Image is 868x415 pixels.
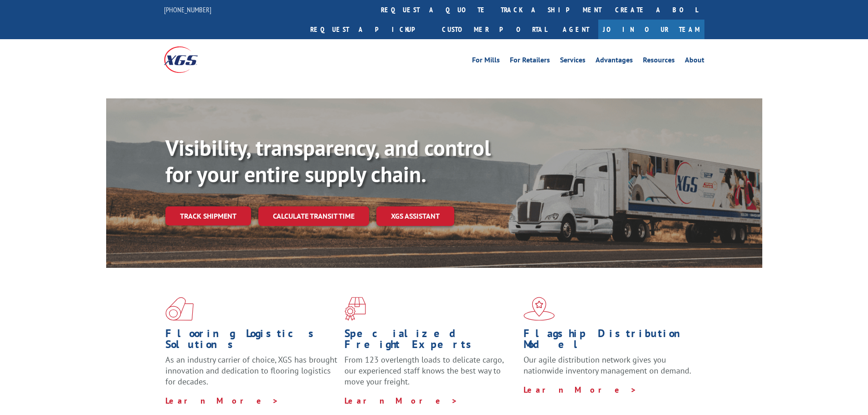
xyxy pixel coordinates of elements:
[344,395,458,406] a: Learn More >
[165,206,251,225] a: Track shipment
[560,56,586,67] a: Services
[258,206,369,226] a: Calculate transit time
[524,354,691,376] span: Our agile distribution network gives you nationwide inventory management on demand.
[164,5,211,14] a: [PHONE_NUMBER]
[435,20,554,39] a: Customer Portal
[165,328,338,354] h1: Flooring Logistics Solutions
[524,384,637,395] a: Learn More >
[165,395,279,406] a: Learn More >
[472,56,500,67] a: For Mills
[344,328,517,354] h1: Specialized Freight Experts
[303,20,435,39] a: Request a pickup
[165,354,337,387] span: As an industry carrier of choice, XGS has brought innovation and dedication to flooring logistics...
[643,56,675,67] a: Resources
[344,297,366,321] img: xgs-icon-focused-on-flooring-red
[165,133,491,188] b: Visibility, transparency, and control for your entire supply chain.
[376,206,454,226] a: XGS ASSISTANT
[596,56,633,67] a: Advantages
[554,20,598,39] a: Agent
[524,328,696,354] h1: Flagship Distribution Model
[165,297,194,321] img: xgs-icon-total-supply-chain-intelligence-red
[598,20,704,39] a: Join Our Team
[524,297,555,321] img: xgs-icon-flagship-distribution-model-red
[510,56,550,67] a: For Retailers
[344,354,517,395] p: From 123 overlength loads to delicate cargo, our experienced staff knows the best way to move you...
[685,56,704,67] a: About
